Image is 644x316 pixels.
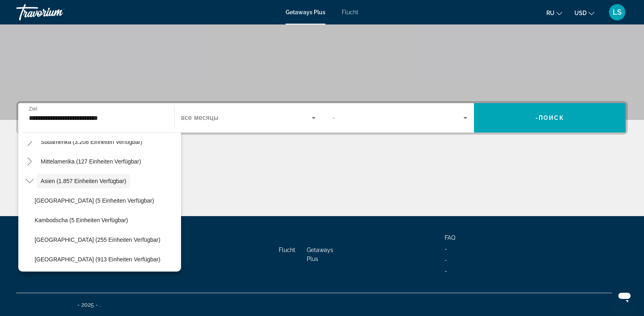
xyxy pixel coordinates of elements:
span: ru [546,10,554,16]
iframe: Schaltfläche zum Öffnen des Messaging-Fensters [611,283,637,309]
button: Asien (1.857 Einheiten verfügbar) [37,174,130,188]
span: [GEOGRAPHIC_DATA] (255 Einheiten verfügbar) [35,236,160,243]
span: [GEOGRAPHIC_DATA] (5 Einheiten verfügbar) [35,197,154,204]
button: Kambodscha (5 Einheiten verfügbar) [31,213,181,228]
span: - [535,115,564,121]
span: USD [574,10,587,16]
div: Suche Widget [18,103,626,133]
button: Südamerika (3.208 Einheiten verfügbar) [37,135,146,149]
span: все месяцы [181,114,218,121]
a: - [445,256,447,263]
span: Mittelamerika (127 Einheiten verfügbar) [41,158,141,165]
button: Währung ändern [574,7,594,19]
span: LS [613,8,622,16]
a: - [445,267,447,274]
span: Asien (1.857 Einheiten verfügbar) [41,178,126,184]
a: Flucht [342,9,358,15]
button: Benutzermenü [607,4,628,21]
span: Ziel [29,106,37,111]
span: Kambodscha (5 Einheiten verfügbar) [35,217,128,223]
button: [GEOGRAPHIC_DATA] (5 Einheiten verfügbar) [31,193,181,208]
button: [GEOGRAPHIC_DATA] (255 Einheiten verfügbar) [31,232,181,247]
a: Getaways Plus [286,9,325,15]
a: Flucht [279,247,295,253]
span: [GEOGRAPHIC_DATA] (913 Einheiten verfügbar) [35,256,160,263]
button: Mittelamerika (127 Einheiten verfügbar) [37,154,145,169]
button: -Поиск [474,103,626,133]
span: - 2025 - . [77,301,101,308]
span: Südamerika (3.208 Einheiten verfügbar) [41,139,142,145]
span: - [333,114,335,121]
a: Getaways Plus [307,247,333,262]
span: Поиск [539,115,564,121]
button: [GEOGRAPHIC_DATA] (913 Einheiten verfügbar) [31,252,181,267]
button: Toggle Mittelamerika (127 Einheiten verfügbar) [22,155,37,169]
a: FAQ [445,234,455,241]
button: Toggle Asia (1.857 Einheiten verfügbar) [22,174,37,188]
a: Travorium [16,2,98,23]
a: - [445,245,447,252]
button: Toggle South America (3.208 Einheiten verfügbar) [22,135,37,149]
button: Sprache ändern [546,7,562,19]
